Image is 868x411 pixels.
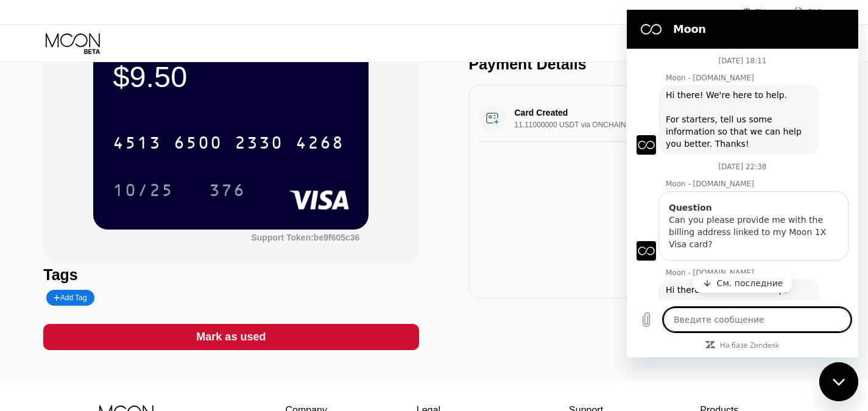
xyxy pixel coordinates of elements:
[743,6,780,18] div: EN
[251,233,359,242] div: Support Token: be9f605c36
[105,127,351,158] div: 4513650023304268
[200,175,255,205] div: 376
[808,8,822,16] div: FAQ
[113,60,349,94] div: $9.50
[196,330,266,344] div: Mark as used
[755,8,766,16] div: EN
[819,362,858,401] iframe: Кнопка, открывающая окно обмена сообщениями; непрочитанных сообщений: 2
[235,135,283,154] div: 2330
[251,233,359,242] div: Support Token:be9f605c36
[46,290,94,306] div: Add Tag
[627,10,858,357] iframe: Окно обмена сообщениями
[43,324,418,350] div: Mark as used
[104,175,183,205] div: 10/25
[174,135,222,154] div: 6500
[113,135,161,154] div: 4513
[209,182,245,202] div: 376
[43,266,418,284] div: Tags
[295,135,344,154] div: 4268
[54,293,86,302] div: Add Tag
[113,182,174,202] div: 10/25
[469,55,844,73] div: Payment Details
[780,6,822,18] div: FAQ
